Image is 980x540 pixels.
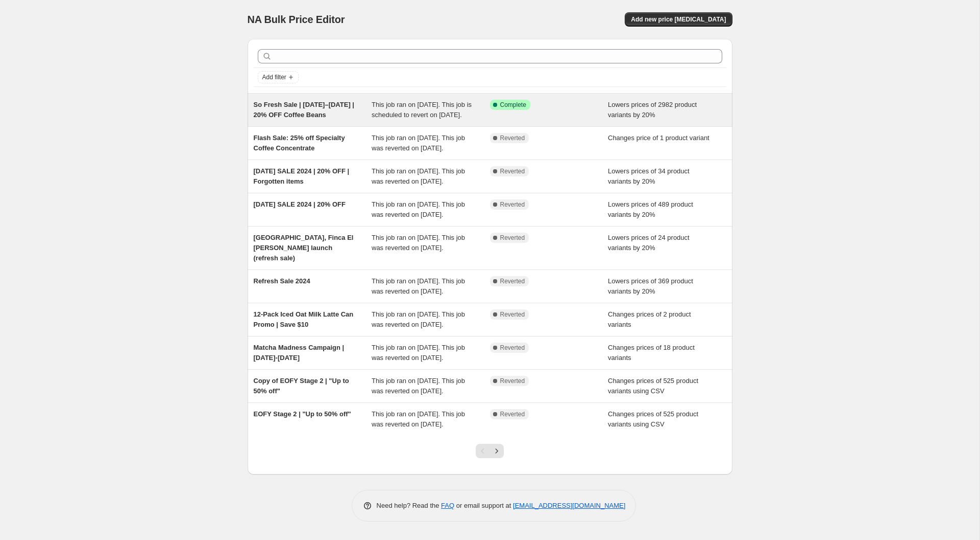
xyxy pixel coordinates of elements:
[372,377,465,395] span: This job ran on [DATE]. This job was reverted on [DATE].
[608,344,695,362] span: Changes prices of 18 product variants
[500,200,525,209] span: Reverted
[500,101,526,109] span: Complete
[254,410,351,418] span: EOFY Stage 2 | "Up to 50% off"
[372,344,465,362] span: This job ran on [DATE]. This job was reverted on [DATE].
[608,200,693,218] span: Lowers prices of 489 product variants by 20%
[258,71,299,83] button: Add filter
[631,15,726,24] span: Add new price [MEDICAL_DATA]
[489,444,504,458] button: Next
[608,310,691,328] span: Changes prices of 2 product variants
[254,101,354,119] span: So Fresh Sale | [DATE]–[DATE] | 20% OFF Coffee Beans
[372,277,465,295] span: This job ran on [DATE]. This job was reverted on [DATE].
[608,167,690,185] span: Lowers prices of 34 product variants by 20%
[500,134,525,142] span: Reverted
[254,344,345,362] span: Matcha Madness Campaign | [DATE]-[DATE]
[608,277,693,295] span: Lowers prices of 369 product variants by 20%
[254,310,354,328] span: 12-Pack Iced Oat Milk Latte Can Promo | Save $10
[372,200,465,218] span: This job ran on [DATE]. This job was reverted on [DATE].
[500,410,525,418] span: Reverted
[372,101,472,119] span: This job ran on [DATE]. This job is scheduled to revert on [DATE].
[454,502,513,509] span: or email support at
[500,167,525,175] span: Reverted
[608,134,709,142] span: Changes price of 1 product variant
[372,234,465,252] span: This job ran on [DATE]. This job was reverted on [DATE].
[248,14,345,25] span: NA Bulk Price Editor
[254,167,350,185] span: [DATE] SALE 2024 | 20% OFF | Forgotten items
[377,502,442,509] span: Need help? Read the
[254,234,354,262] span: [GEOGRAPHIC_DATA], Finca El [PERSON_NAME] launch (refresh sale)
[625,12,732,27] button: Add new price [MEDICAL_DATA]
[262,73,286,81] span: Add filter
[500,234,525,242] span: Reverted
[372,410,465,428] span: This job ran on [DATE]. This job was reverted on [DATE].
[254,377,349,395] span: Copy of EOFY Stage 2 | "Up to 50% off"
[254,200,346,208] span: [DATE] SALE 2024 | 20% OFF
[608,410,698,428] span: Changes prices of 525 product variants using CSV
[500,344,525,352] span: Reverted
[500,277,525,285] span: Reverted
[513,502,625,509] a: [EMAIL_ADDRESS][DOMAIN_NAME]
[500,310,525,319] span: Reverted
[476,444,504,458] nav: Pagination
[372,167,465,185] span: This job ran on [DATE]. This job was reverted on [DATE].
[608,234,690,252] span: Lowers prices of 24 product variants by 20%
[372,310,465,328] span: This job ran on [DATE]. This job was reverted on [DATE].
[608,377,698,395] span: Changes prices of 525 product variants using CSV
[254,134,345,152] span: Flash Sale: 25% off Specialty Coffee Concentrate
[441,502,454,509] a: FAQ
[254,277,310,285] span: Refresh Sale 2024
[500,377,525,385] span: Reverted
[608,101,697,119] span: Lowers prices of 2982 product variants by 20%
[372,134,465,152] span: This job ran on [DATE]. This job was reverted on [DATE].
